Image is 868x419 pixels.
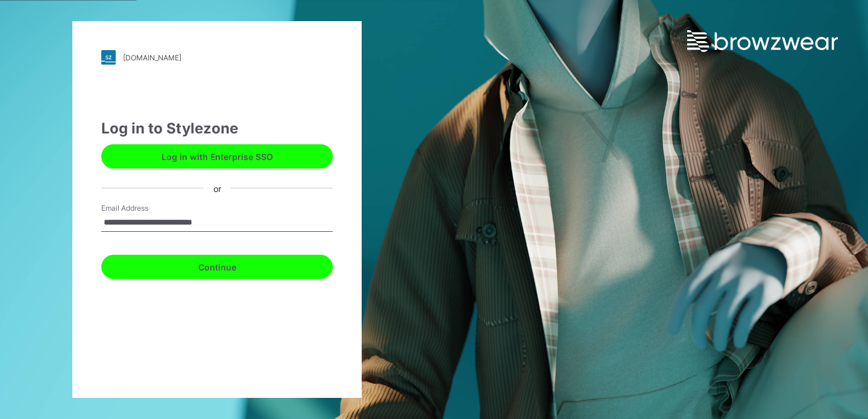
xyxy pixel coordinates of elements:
div: [DOMAIN_NAME] [123,53,181,62]
div: Log in to Stylezone [101,118,333,139]
a: [DOMAIN_NAME] [101,50,333,65]
button: Continue [101,255,333,279]
div: or [204,182,231,194]
img: stylezone-logo.562084cfcfab977791bfbf7441f1a819.svg [101,50,116,65]
label: Email Address [101,203,186,214]
img: browzwear-logo.e42bd6dac1945053ebaf764b6aa21510.svg [687,30,838,52]
button: Log in with Enterprise SSO [101,144,333,168]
